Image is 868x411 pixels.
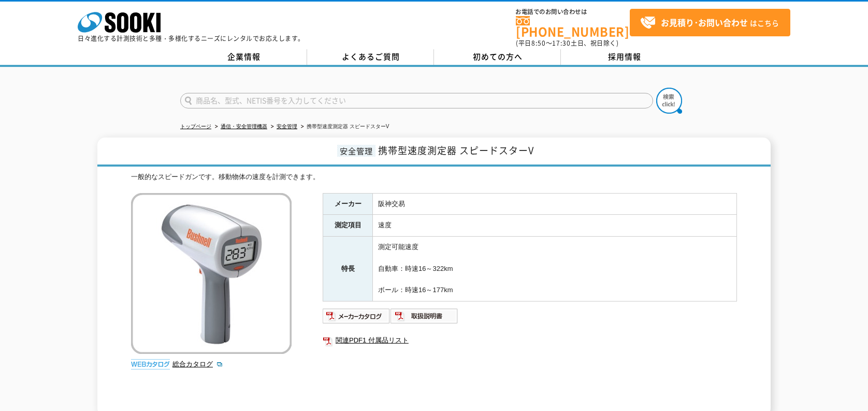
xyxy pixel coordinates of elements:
a: 総合カタログ [172,360,223,368]
img: 携帯型速度測定器 スピードスターV [131,193,292,354]
span: 17:30 [552,38,571,48]
a: 企業情報 [180,49,307,65]
span: 初めての方へ [473,51,523,62]
td: 速度 [373,215,737,237]
span: お電話でのお問い合わせは [516,9,630,15]
span: はこちら [640,15,779,31]
img: メーカーカタログ [323,308,390,324]
a: 採用情報 [561,49,688,65]
strong: お見積り･お問い合わせ [661,16,748,29]
th: メーカー [323,193,373,215]
a: 初めての方へ [434,49,561,65]
img: webカタログ [131,359,170,369]
a: 通信・安全管理機器 [221,124,267,129]
img: btn_search.png [656,88,682,114]
a: トップページ [180,124,211,129]
p: 日々進化する計測技術と多種・多様化するニーズにレンタルでお応えします。 [78,35,305,42]
a: 取扱説明書 [390,314,458,322]
li: 携帯型速度測定器 スピードスターV [299,121,389,132]
a: 関連PDF1 付属品リスト [323,334,737,347]
span: 携帯型速度測定器 スピードスターV [378,143,534,157]
th: 特長 [323,237,373,302]
img: 取扱説明書 [390,308,458,324]
a: メーカーカタログ [323,314,390,322]
td: 阪神交易 [373,193,737,215]
a: よくあるご質問 [307,49,434,65]
span: (平日 ～ 土日、祝日除く) [516,38,618,48]
input: 商品名、型式、NETIS番号を入力してください [180,93,653,108]
th: 測定項目 [323,215,373,237]
div: 一般的なスピードガンです。移動物体の速度を計測できます。 [131,172,737,183]
span: 安全管理 [337,145,375,157]
a: 安全管理 [277,124,297,129]
a: [PHONE_NUMBER] [516,16,630,37]
a: お見積り･お問い合わせはこちら [630,9,790,36]
td: 測定可能速度 自動車：時速16～322km ボール：時速16～177km [373,237,737,302]
span: 8:50 [531,38,546,48]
